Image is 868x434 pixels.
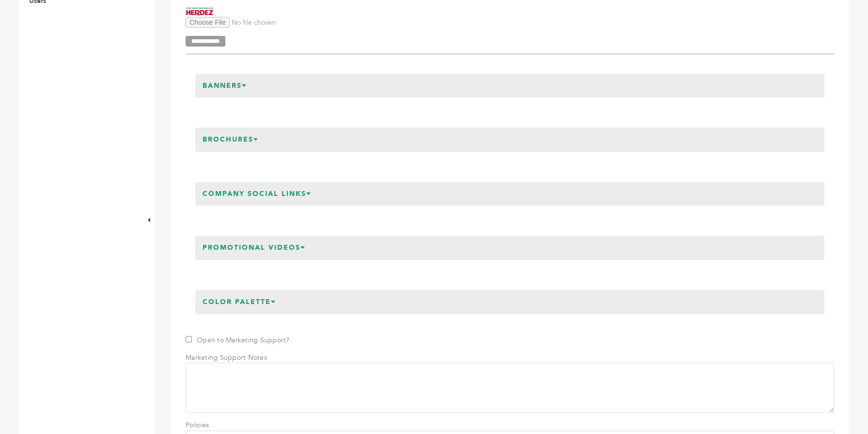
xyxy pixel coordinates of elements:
label: Marketing Support Notes [186,353,267,363]
h3: Promotional Videos [195,236,313,260]
h3: Company Social Links [195,182,319,206]
label: Open to Marketing Support? [186,336,290,345]
h3: Color Palette [195,290,284,314]
label: Policies [186,420,253,430]
h3: Brochures [195,128,266,152]
input: Open to Marketing Support? [186,336,192,342]
h3: Banners [195,74,254,98]
img: Herdez [186,6,215,17]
